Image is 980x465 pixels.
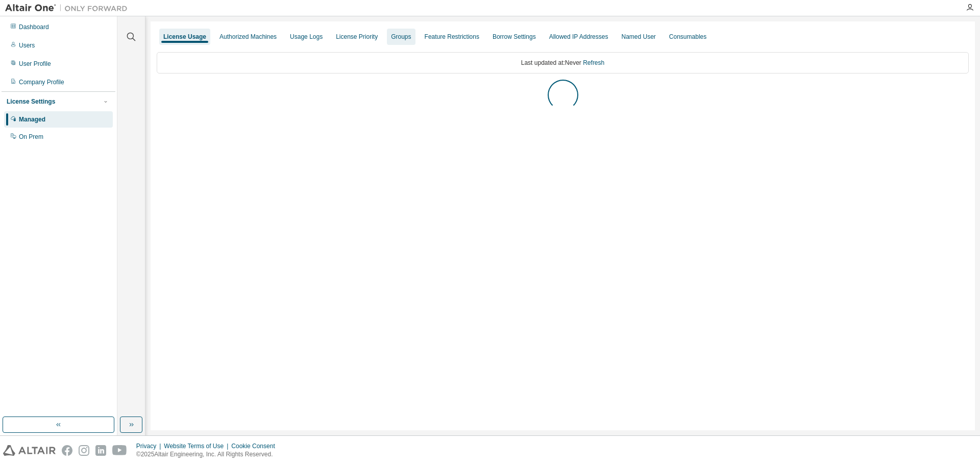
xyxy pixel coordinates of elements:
img: Altair One [5,3,133,13]
div: License Settings [7,97,55,106]
div: On Prem [19,133,43,141]
img: facebook.svg [62,445,72,456]
p: © 2025 Altair Engineering, Inc. All Rights Reserved. [136,450,281,459]
div: Privacy [136,442,164,450]
div: Dashboard [19,23,49,31]
div: Users [19,41,35,50]
div: Named User [621,33,655,41]
div: Feature Restrictions [425,33,479,41]
div: User Profile [19,60,51,68]
div: Cookie Consent [231,442,281,450]
div: Consumables [669,33,706,41]
div: Usage Logs [290,33,323,41]
img: youtube.svg [112,445,127,456]
div: License Priority [336,33,378,41]
img: linkedin.svg [95,445,106,456]
div: License Usage [163,33,206,41]
div: Last updated at: Never [157,52,969,74]
img: altair_logo.svg [3,445,56,456]
div: Website Terms of Use [164,442,231,450]
a: Refresh [583,59,604,66]
div: Managed [19,115,45,124]
div: Groups [391,33,411,41]
div: Authorized Machines [219,33,277,41]
div: Borrow Settings [493,33,536,41]
div: Company Profile [19,78,64,86]
img: instagram.svg [79,445,89,456]
div: Allowed IP Addresses [549,33,608,41]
